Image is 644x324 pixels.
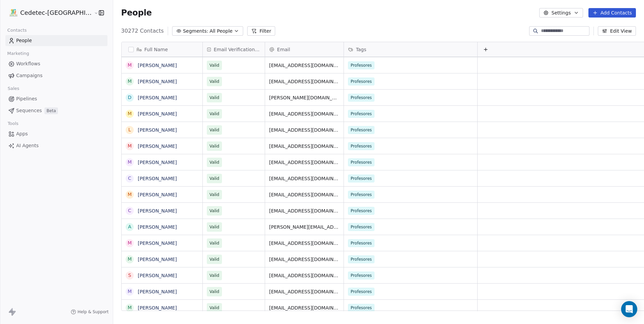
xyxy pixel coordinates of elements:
[4,48,32,59] span: Marketing
[20,8,92,17] span: Cedetec-[GEOGRAPHIC_DATA]
[138,160,177,165] a: [PERSON_NAME]
[8,7,89,19] button: Cedetec-[GEOGRAPHIC_DATA]
[348,158,375,166] span: Profesores
[210,191,219,198] span: Valid
[128,256,132,263] div: M
[269,304,340,311] span: [EMAIL_ADDRESS][DOMAIN_NAME]
[210,127,219,133] span: Valid
[344,42,477,57] div: Tags
[16,72,42,79] span: Campaigns
[138,192,177,197] a: [PERSON_NAME]
[71,309,108,315] a: Help & Support
[128,159,132,166] div: M
[269,143,340,150] span: [EMAIL_ADDRESS][DOMAIN_NAME]
[348,223,375,231] span: Profesores
[5,84,22,94] span: Sales
[210,272,219,279] span: Valid
[269,127,340,133] span: [EMAIL_ADDRESS][DOMAIN_NAME]
[356,46,366,53] span: Tags
[210,288,219,295] span: Valid
[269,272,340,279] span: [EMAIL_ADDRESS][DOMAIN_NAME]
[210,94,219,101] span: Valid
[348,110,375,118] span: Profesores
[210,224,219,230] span: Valid
[128,175,131,182] div: C
[269,191,340,198] span: [EMAIL_ADDRESS][DOMAIN_NAME]
[269,94,340,101] span: [PERSON_NAME][DOMAIN_NAME][EMAIL_ADDRESS][DOMAIN_NAME]
[122,57,203,311] div: grid
[77,309,108,315] span: Help & Support
[138,208,177,214] a: [PERSON_NAME]
[210,159,219,166] span: Valid
[5,105,107,116] a: SequencesBeta
[210,256,219,263] span: Valid
[128,110,132,117] div: M
[183,28,208,35] span: Segments:
[128,272,131,279] div: S
[539,8,583,18] button: Settings
[348,77,375,86] span: Profesores
[128,304,132,311] div: M
[210,110,219,117] span: Valid
[265,42,344,57] div: Email
[210,78,219,85] span: Valid
[128,94,131,101] div: D
[348,126,375,134] span: Profesores
[5,35,107,46] a: People
[138,240,177,246] a: [PERSON_NAME]
[138,289,177,294] a: [PERSON_NAME]
[4,25,30,35] span: Contacts
[16,95,37,102] span: Pipelines
[210,28,232,35] span: All People
[128,207,131,214] div: C
[5,58,107,69] a: Workflows
[9,9,18,17] img: IMAGEN%2010%20A%C3%83%C2%91OS.png
[16,107,42,114] span: Sequences
[138,79,177,84] a: [PERSON_NAME]
[121,8,152,18] span: People
[214,46,261,53] span: Email Verification Status
[348,255,375,263] span: Profesores
[348,142,375,150] span: Profesores
[138,305,177,311] a: [PERSON_NAME]
[348,174,375,183] span: Profesores
[16,60,40,67] span: Workflows
[269,240,340,247] span: [EMAIL_ADDRESS][DOMAIN_NAME]
[210,143,219,150] span: Valid
[128,62,132,69] div: M
[138,257,177,262] a: [PERSON_NAME]
[210,207,219,214] span: Valid
[210,62,219,69] span: Valid
[598,26,636,36] button: Edit View
[269,110,340,117] span: [EMAIL_ADDRESS][DOMAIN_NAME]
[128,142,132,150] div: M
[277,46,290,53] span: Email
[138,95,177,100] a: [PERSON_NAME]
[128,223,131,230] div: A
[588,8,636,18] button: Add Contacts
[269,175,340,182] span: [EMAIL_ADDRESS][DOMAIN_NAME]
[121,27,164,35] span: 30272 Contacts
[138,273,177,278] a: [PERSON_NAME]
[348,304,375,312] span: Profesores
[269,256,340,263] span: [EMAIL_ADDRESS][DOMAIN_NAME]
[348,288,375,296] span: Profesores
[269,159,340,166] span: [EMAIL_ADDRESS][DOMAIN_NAME]
[128,191,132,198] div: M
[16,37,32,44] span: People
[348,61,375,69] span: Profesores
[348,191,375,199] span: Profesores
[348,239,375,247] span: Profesores
[138,111,177,117] a: [PERSON_NAME]
[269,207,340,214] span: [EMAIL_ADDRESS][DOMAIN_NAME]
[348,207,375,215] span: Profesores
[348,94,375,102] span: Profesores
[128,288,132,295] div: M
[138,224,177,230] a: [PERSON_NAME]
[138,127,177,133] a: [PERSON_NAME]
[138,176,177,181] a: [PERSON_NAME]
[5,140,107,151] a: AI Agents
[210,240,219,247] span: Valid
[5,128,107,139] a: Apps
[621,301,637,317] div: Open Intercom Messenger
